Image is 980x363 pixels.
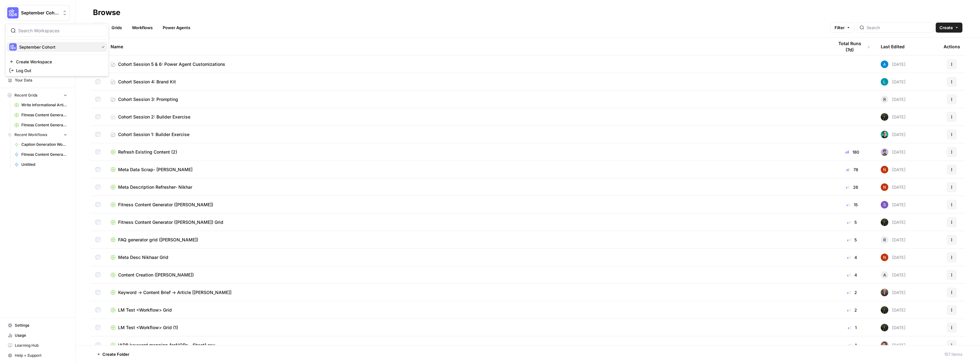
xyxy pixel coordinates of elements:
a: LM Test <Workflow> Grid [111,307,824,313]
a: Cohort Session 4: Brand Kit [111,79,824,85]
span: Fitness Content Generator Grid [21,112,67,118]
img: September Cohort Logo [7,7,19,18]
div: [DATE] [881,60,906,68]
img: k4mb3wfmxkkgbto4d7hszpobafmc [881,306,888,314]
span: Cohort Session 3: Prompting [118,96,178,103]
img: qc1krt83hdb9iwvuxhzyvxu8w30s [881,131,888,138]
div: [DATE] [881,78,906,86]
a: Cohort Session 3: Prompting [111,96,824,103]
span: Recent Workflows [14,132,47,138]
a: Cohort Session 2: Builder Exercise [111,114,824,120]
span: LM Test <Workflow> Grid (1) [118,324,178,331]
a: Cohort Session 1: Builder Exercise [111,131,824,138]
span: Help + Support [15,353,67,358]
input: Search Workspaces [18,28,103,34]
span: Create [939,24,953,31]
div: Total Runs (7d) [834,38,871,55]
span: Meta Desc Nikhaar Grid [118,254,168,260]
span: Settings [15,323,67,328]
div: Workspace: September Cohort [5,23,109,76]
div: [DATE] [881,201,906,208]
div: 2 [834,289,871,296]
a: Meta Desc Nikhaar Grid [111,254,824,260]
a: LM Test <Workflow> Grid (1) [111,324,824,331]
div: [DATE] [881,271,906,279]
a: Fitness Content Generator ([PERSON_NAME]) [111,202,824,208]
img: k4mb3wfmxkkgbto4d7hszpobafmc [881,218,888,226]
a: Cohort Session 5 & 6: Power Agent Customizations [111,61,824,67]
a: IADB keyword mapping-forAIOPs - Sheet1.csv [111,342,824,348]
img: ruybxce7esr7yef6hou754u07ter [881,148,888,156]
div: [DATE] [881,96,906,103]
a: Workflows [128,23,156,33]
span: Keyword -> Content Brief -> Article [[PERSON_NAME]] [118,289,231,296]
a: Untitled [12,160,70,170]
a: Write Informational Article [12,100,70,110]
span: Caption Generation Workflow Sample [21,142,67,147]
a: Keyword -> Content Brief -> Article [[PERSON_NAME]] [111,289,824,296]
span: Cohort Session 1: Builder Exercise [118,131,189,138]
div: [DATE] [881,218,906,226]
span: LM Test <Workflow> Grid [118,307,172,313]
div: 2 [834,307,871,313]
div: [DATE] [881,254,906,261]
img: 894gttvz9wke5ep6j4bcvijddnxm [881,341,888,349]
img: prdtoxkaflvh0v91efe6wt880b6h [881,289,888,296]
img: 4fp16ll1l9r167b2opck15oawpi4 [881,166,888,173]
button: Recent Workflows [5,130,70,139]
div: [DATE] [881,183,906,191]
img: 4fp16ll1l9r167b2opck15oawpi4 [881,254,888,261]
img: k4mb3wfmxkkgbto4d7hszpobafmc [881,113,888,121]
span: Filter [835,24,845,31]
div: [DATE] [881,131,906,138]
span: Your Data [15,77,67,83]
span: September Cohort [19,44,96,50]
div: 5 [834,237,871,243]
img: k0a6gqpjs5gv5ayba30r5s721kqg [881,78,888,86]
span: Refresh Existing Content (2) [118,149,177,155]
span: IADB keyword mapping-forAIOPs - Sheet1.csv [118,342,215,348]
div: 157 Items [944,351,962,357]
a: FAQ generator grid ([PERSON_NAME]) [111,237,824,243]
img: September Cohort Logo [9,43,17,51]
div: [DATE] [881,324,906,331]
img: pus3catfw3rl0ppkcx5cn88aip2n [881,201,888,208]
img: k4mb3wfmxkkgbto4d7hszpobafmc [881,324,888,331]
span: Meta Data Scrap- [PERSON_NAME] [118,166,193,173]
span: September Cohort [21,10,59,16]
button: Recent Grids [5,91,70,100]
button: Create [936,23,962,33]
div: 5 [834,219,871,225]
div: [DATE] [881,289,906,296]
div: Browse [93,8,120,18]
a: Fitness Content Generator ([PERSON_NAME]) Grid [111,219,824,225]
a: Usage [5,330,70,340]
span: Learning Hub [15,343,67,348]
span: Cohort Session 4: Brand Kit [118,79,176,85]
a: Power Agents [159,23,194,33]
button: Create Folder [93,349,133,359]
div: Name [111,38,824,55]
div: [DATE] [881,166,906,173]
span: Content Creation ([PERSON_NAME]) [118,272,194,278]
div: [DATE] [881,236,906,244]
span: Cohort Session 2: Builder Exercise [118,114,190,120]
div: [DATE] [881,306,906,314]
span: Meta Description Refresher- Nikhar [118,184,192,190]
div: 1 [834,324,871,331]
span: Fitness Content Generator ([PERSON_NAME]) Grid [118,219,223,225]
div: [DATE] [881,341,906,349]
div: 180 [834,149,871,155]
a: Learning Hub [5,340,70,350]
button: Filter [830,23,854,33]
div: [DATE] [881,148,906,156]
a: Content Creation ([PERSON_NAME]) [111,272,824,278]
span: Recent Grids [14,92,37,98]
div: 4 [834,272,871,278]
a: Meta Description Refresher- Nikhar [111,184,824,190]
span: Write Informational Article [21,102,67,108]
div: 4 [834,254,871,260]
div: 26 [834,184,871,190]
span: Fitness Content Generator ([PERSON_NAME]) [118,202,213,208]
span: Usage [15,333,67,338]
